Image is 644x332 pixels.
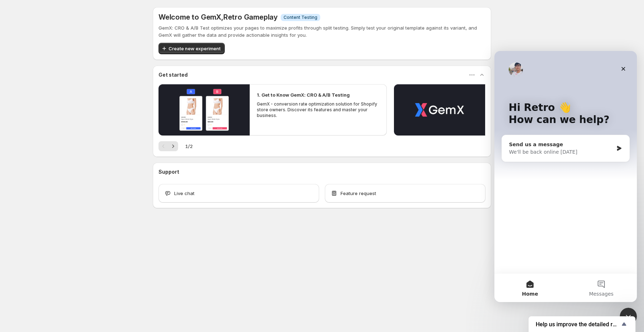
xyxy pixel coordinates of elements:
button: Next [168,141,178,151]
button: Play video [394,84,485,136]
h2: 1. Get to Know GemX: CRO & A/B Testing [257,91,350,98]
h3: Support [159,168,179,175]
p: GemX - conversion rate optimization solution for Shopify store owners. Discover its features and ... [257,101,379,118]
p: GemX: CRO & A/B Test optimizes your pages to maximize profits through split testing. Simply test ... [159,24,485,39]
button: Show survey - Help us improve the detailed report for A/B campaigns [536,320,628,328]
h5: Welcome to GemX [159,13,278,21]
span: Help us improve the detailed report for A/B campaigns [536,321,620,328]
span: 1 / 2 [185,143,193,150]
h3: Get started [159,71,188,78]
span: Content Testing [284,15,317,20]
iframe: Intercom live chat [620,308,637,325]
span: Live chat [174,190,194,197]
iframe: Intercom live chat [494,51,637,302]
nav: Pagination [159,141,178,151]
span: , Retro Gameplay [221,13,278,21]
span: Create new experiment [168,45,220,52]
button: Create new experiment [159,43,225,54]
span: Feature request [341,190,376,197]
button: Play video [159,84,250,136]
